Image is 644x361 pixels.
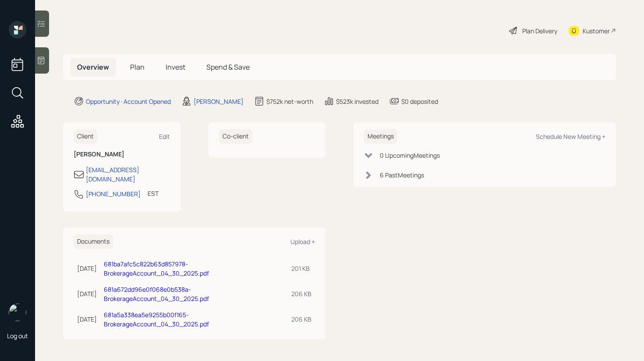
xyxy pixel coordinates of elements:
div: Upload + [290,237,315,246]
h6: Meetings [364,129,397,144]
div: Edit [159,132,170,141]
div: [PHONE_NUMBER] [86,189,141,198]
div: 206 KB [291,289,311,298]
div: $523k invested [336,97,379,106]
span: Plan [130,62,145,72]
span: Invest [166,62,185,72]
div: [DATE] [77,289,97,298]
div: EST [148,189,159,198]
span: Overview [77,62,109,72]
div: Plan Delivery [522,26,557,35]
a: 681a672dd96e0f068e0b538a-BrokerageAccount_04_30_2025.pdf [104,285,209,303]
span: Spend & Save [206,62,250,72]
h6: Documents [74,234,113,249]
h6: [PERSON_NAME] [74,151,170,158]
div: Opportunity · Account Opened [86,97,171,106]
div: 201 KB [291,264,311,273]
div: $752k net-worth [266,97,313,106]
h6: Client [74,129,97,144]
div: Kustomer [583,26,610,35]
img: retirable_logo.png [9,304,26,321]
div: $0 deposited [401,97,438,106]
div: Schedule New Meeting + [536,132,605,141]
div: [PERSON_NAME] [194,97,244,106]
div: [EMAIL_ADDRESS][DOMAIN_NAME] [86,165,170,184]
div: [DATE] [77,315,97,324]
div: 6 Past Meeting s [380,170,424,180]
div: Log out [7,332,28,340]
div: 206 KB [291,315,311,324]
div: [DATE] [77,264,97,273]
div: 0 Upcoming Meeting s [380,151,440,160]
a: 681a5a338ea5e9255b00f165-BrokerageAccount_04_30_2025.pdf [104,311,209,328]
a: 681ba7afc5c822b63d857978-BrokerageAccount_04_30_2025.pdf [104,260,209,277]
h6: Co-client [219,129,252,144]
